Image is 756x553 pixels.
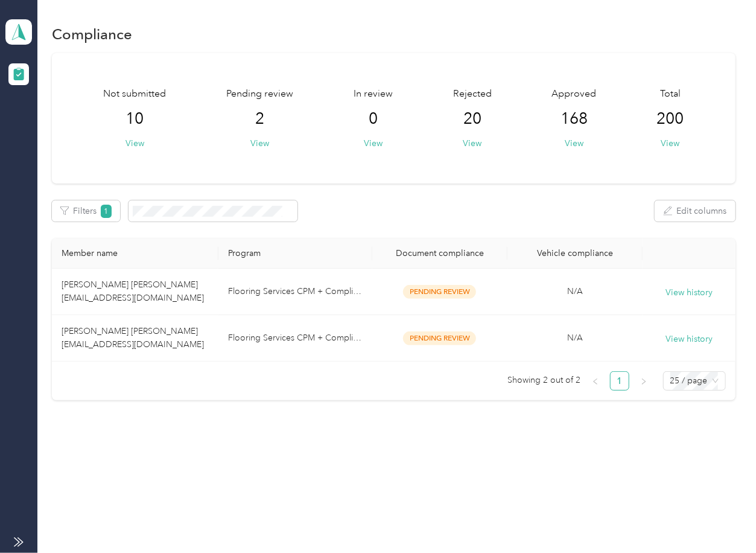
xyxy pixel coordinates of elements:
[218,238,372,269] th: Program
[567,286,583,296] span: N/A
[382,248,498,258] div: Document compliance
[517,248,633,258] div: Vehicle compliance
[250,137,269,150] button: View
[586,371,605,391] button: left
[103,87,166,101] span: Not submitted
[655,200,735,222] button: Edit columns
[665,333,713,346] button: View history
[52,238,218,269] th: Member name
[354,87,393,101] span: In review
[255,109,264,129] span: 2
[567,333,583,343] span: N/A
[688,485,756,553] iframe: Everlance-gr Chat Button Frame
[508,371,581,389] span: Showing 2 out of 2
[665,286,713,299] button: View history
[364,137,383,150] button: View
[125,109,144,129] span: 10
[62,326,204,350] span: [PERSON_NAME] [PERSON_NAME] [EMAIL_ADDRESS][DOMAIN_NAME]
[403,285,476,299] span: Pending Review
[52,28,132,40] h1: Compliance
[62,280,204,303] span: [PERSON_NAME] [PERSON_NAME] [EMAIL_ADDRESS][DOMAIN_NAME]
[369,109,378,129] span: 0
[52,200,120,222] button: Filters1
[218,315,372,362] td: Flooring Services CPM + Compliance
[463,137,481,150] button: View
[586,371,605,391] li: Previous Page
[463,109,481,129] span: 20
[656,109,684,129] span: 200
[611,372,629,390] a: 1
[101,205,112,218] span: 1
[125,137,144,150] button: View
[640,378,647,385] span: right
[670,372,719,390] span: 25 / page
[661,137,679,150] button: View
[660,87,681,101] span: Total
[552,87,597,101] span: Approved
[226,87,293,101] span: Pending review
[663,371,726,391] div: Page Size
[634,371,653,391] button: right
[634,371,653,391] li: Next Page
[561,109,588,129] span: 168
[610,371,629,391] li: 1
[218,269,372,315] td: Flooring Services CPM + Compliance
[565,137,583,150] button: View
[403,331,476,345] span: Pending Review
[453,87,492,101] span: Rejected
[592,378,599,385] span: left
